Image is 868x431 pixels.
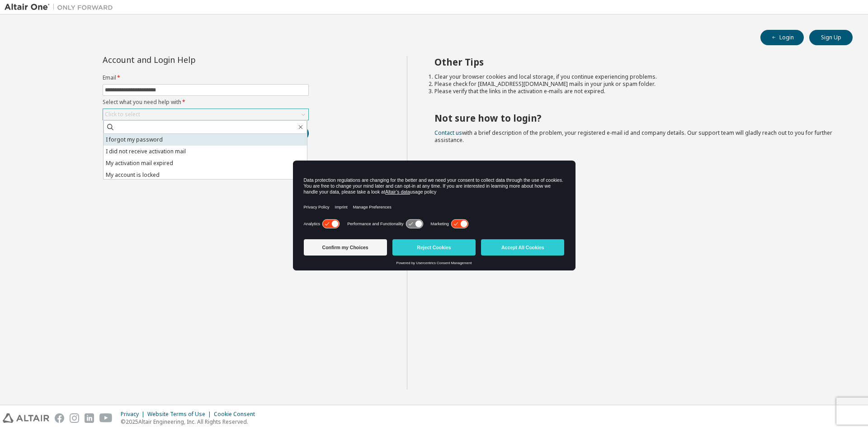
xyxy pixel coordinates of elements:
[5,3,118,12] img: Altair One
[121,411,147,418] div: Privacy
[809,30,853,45] button: Sign Up
[3,413,49,423] img: altair_logo.svg
[103,56,268,63] div: Account and Login Help
[434,112,837,124] h2: Not sure how to login?
[760,30,804,45] button: Login
[434,81,837,88] li: Please check for [EMAIL_ADDRESS][DOMAIN_NAME] mails in your junk or spam folder.
[55,413,64,423] img: facebook.svg
[121,418,260,426] p: © 2025 Altair Engineering, Inc. All Rights Reserved.
[103,99,309,106] label: Select what you need help with
[434,129,462,137] a: Contact us
[434,88,837,95] li: Please verify that the links in the activation e-mails are not expired.
[85,413,94,423] img: linkedin.svg
[103,109,308,120] div: Click to select
[434,73,837,81] li: Clear your browser cookies and local storage, if you continue experiencing problems.
[104,134,307,146] li: I forgot my password
[103,74,309,81] label: Email
[105,111,140,118] div: Click to select
[147,411,214,418] div: Website Terms of Use
[70,413,79,423] img: instagram.svg
[434,56,837,68] h2: Other Tips
[214,411,260,418] div: Cookie Consent
[434,129,832,144] span: with a brief description of the problem, your registered e-mail id and company details. Our suppo...
[99,413,113,423] img: youtube.svg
